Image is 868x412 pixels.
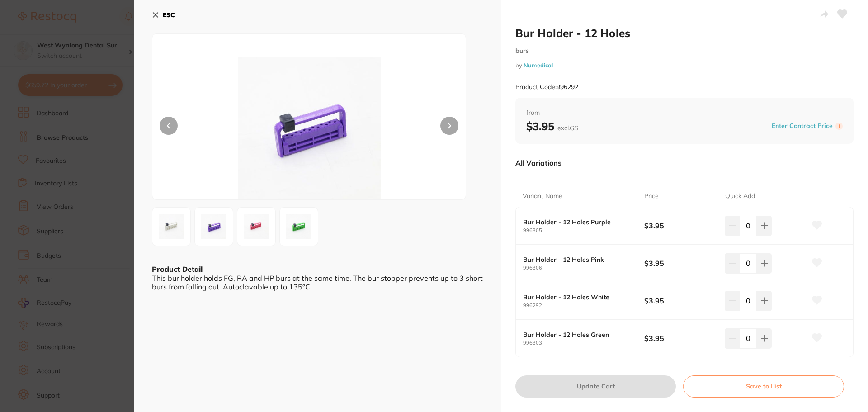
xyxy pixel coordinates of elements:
b: $3.95 [644,258,717,268]
button: Update Cart [515,375,676,397]
b: $3.95 [644,221,717,231]
b: Bur Holder - 12 Holes Pink [523,256,632,263]
span: excl. GST [557,124,582,132]
b: Bur Holder - 12 Holes White [523,294,632,301]
p: Variant Name [523,192,562,201]
b: Bur Holder - 12 Holes Purple [523,218,632,226]
img: ZmQtanBn [240,210,273,243]
b: Product Detail [152,265,203,274]
div: This bur holder holds FG, RA and HP burs at the same time. The bur stopper prevents up to 3 short... [152,274,483,291]
small: 996305 [523,227,644,233]
b: ESC [163,11,175,19]
p: Price [644,192,659,201]
img: YmMtanBn [215,57,403,199]
button: ESC [152,7,175,23]
img: NGEtanBn [283,210,315,243]
p: Quick Add [725,192,755,201]
label: i [835,123,843,130]
span: from [526,109,843,118]
p: All Variations [515,158,561,167]
small: 996306 [523,265,644,271]
img: YTktanBn [155,210,188,243]
img: YmMtanBn [198,210,230,243]
small: burs [515,47,854,55]
b: Bur Holder - 12 Holes Green [523,331,632,338]
a: Numedical [524,62,553,69]
b: $3.95 [644,333,717,343]
b: $3.95 [526,119,582,133]
button: Save to List [683,375,844,397]
button: Enter Contract Price [769,122,835,130]
h2: Bur Holder - 12 Holes [515,26,854,40]
small: 996303 [523,340,644,346]
b: $3.95 [644,296,717,306]
small: Product Code: 996292 [515,83,578,91]
small: 996292 [523,303,644,308]
small: by [515,62,854,69]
